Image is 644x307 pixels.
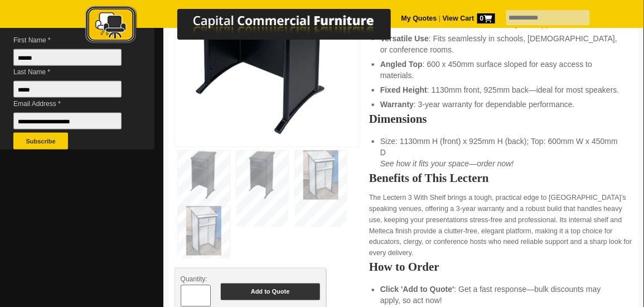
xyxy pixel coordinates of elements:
p: The Lectern 3 With Shelf brings a tough, practical edge to [GEOGRAPHIC_DATA]’s speaking venues, o... [369,192,633,259]
a: View Cart0 [440,15,495,22]
li: : 600 x 450mm surface sloped for easy access to materials. [380,59,622,81]
h2: How to Order [369,262,633,273]
span: Email Address * [13,98,129,109]
input: First Name * [13,49,122,66]
h2: Benefits of This Lectern [369,172,633,184]
strong: View Cart [443,15,495,22]
h2: Dimensions [369,113,633,124]
a: Capital Commercial Furniture Logo [55,6,445,50]
li: : 1130mm front, 925mm back—ideal for most speakers. [380,84,622,95]
strong: Click 'Add to Quote' [380,285,454,294]
button: Add to Quote [221,284,320,300]
li: : Fits seamlessly in schools, [DEMOGRAPHIC_DATA], or conference rooms. [380,33,622,55]
img: Capital Commercial Furniture Logo [55,6,445,46]
em: See how it fits your space—order now! [380,159,514,168]
li: : 3-year warranty for dependable performance. [380,99,622,110]
strong: Angled Top [380,60,423,69]
input: Email Address * [13,113,122,129]
li: Size: 1130mm H (front) x 925mm H (back); Top: 600mm W x 450mm D [380,136,622,169]
input: Last Name * [13,81,122,98]
span: Last Name * [13,66,129,78]
span: 0 [477,13,495,23]
strong: Warranty [380,100,414,109]
button: Subscribe [13,133,68,150]
strong: Fixed Height [380,85,427,94]
span: Quantity: [181,276,207,284]
li: : Get a fast response—bulk discounts may apply, so act now! [380,284,622,306]
span: First Name * [13,35,129,46]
